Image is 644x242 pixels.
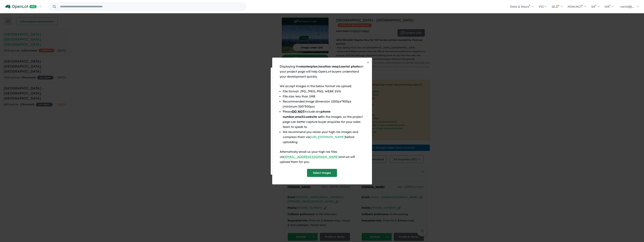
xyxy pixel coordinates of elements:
span: neroli@j... [620,5,634,8]
b: masterplan [300,65,318,68]
u: DO NOT [292,110,304,113]
div: We accept images in the below format via upload: [280,84,364,89]
li: We recommend you resize your high-res images and compress them via before uploading. [283,129,364,145]
b: phone number [283,110,330,118]
b: email [295,115,303,119]
button: Select images [307,169,337,177]
b: website url [306,115,322,119]
span: × [367,60,369,64]
li: Please include any , & in the images, so the project page can better capture buyer enquiries for ... [283,109,364,129]
div: Alternatively email us your high-res files via and we will upload them for you. [280,149,364,165]
a: [URL][DOMAIN_NAME] [310,135,345,139]
img: Openlot PRO Logo White [5,4,37,9]
input: Try estate name, suburb, builder or developer [57,3,245,11]
div: Displaying the , & on your project page will help OpenLot buyers understand your development quic... [280,64,364,79]
b: location map [318,65,339,68]
li: File size: less than 1MB [283,94,364,99]
li: File format: JPG, JPEG, PNG, WEBP, SVG [283,89,364,94]
li: Recommended image dimension 1200px*900px (minimum 500*500px) [283,99,364,109]
b: aerial photo [341,65,360,68]
a: [EMAIL_ADDRESS][DOMAIN_NAME] [284,155,339,159]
